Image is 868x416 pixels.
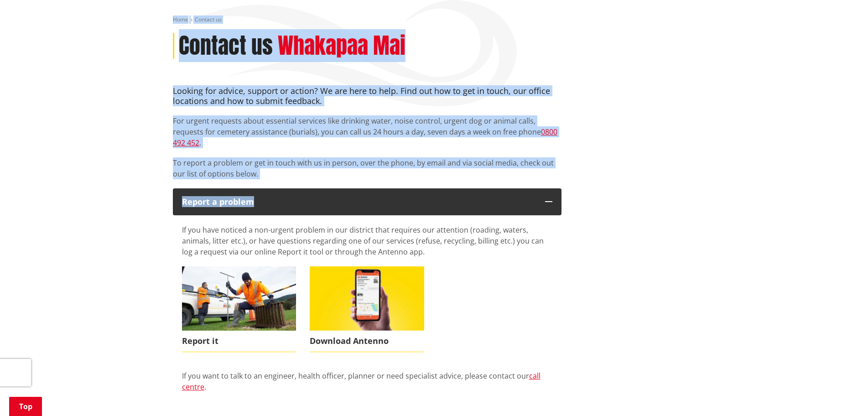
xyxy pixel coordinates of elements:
[182,371,541,392] a: call centre
[173,86,561,106] h4: Looking for advice, support or action? We are here to help. Find out how to get in touch, our off...
[173,127,557,148] a: 0800 492 452
[195,16,222,23] span: Contact us
[173,16,696,24] nav: breadcrumb
[179,33,273,59] h1: Contact us
[182,266,296,331] img: Report it
[9,397,42,416] a: Top
[310,266,424,352] a: Download Antenno
[310,266,424,331] img: Antenno
[173,157,561,179] p: To report a problem or get in touch with us in person, over the phone, by email and via social me...
[182,225,544,257] span: If you have noticed a non-urgent problem in our district that requires our attention (roading, wa...
[173,188,561,216] button: Report a problem
[826,378,859,411] iframe: Messenger Launcher
[310,331,424,352] span: Download Antenno
[173,16,188,23] a: Home
[173,115,561,148] p: For urgent requests about essential services like drinking water, noise control, urgent dog or an...
[182,266,296,352] a: Report it
[182,331,296,352] span: Report it
[182,198,536,207] p: Report a problem
[278,33,405,59] h2: Whakapaa Mai
[182,370,552,403] div: If you want to talk to an engineer, health officer, planner or need specialist advice, please con...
